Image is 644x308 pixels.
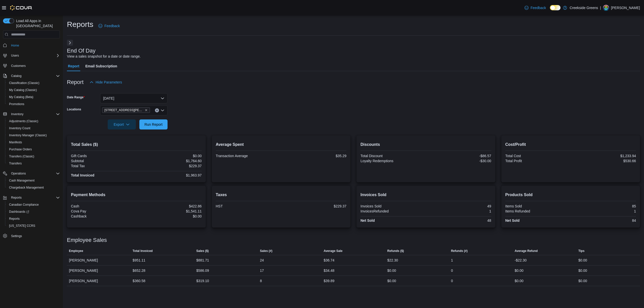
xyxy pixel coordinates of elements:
a: Purchase Orders [7,146,34,152]
strong: Total Invoiced [71,173,94,177]
button: Open list of options [160,108,165,112]
span: Users [11,54,19,58]
div: 1 [572,209,636,213]
button: Users [1,52,62,59]
span: Employee [69,249,83,253]
button: Catalog [1,72,62,79]
h3: Employee Sales [67,237,107,243]
div: Cashback [71,214,135,218]
div: $0.00 [578,268,587,274]
span: Sales (#) [260,249,272,253]
span: Cash Management [9,179,34,183]
span: Tips [578,249,584,253]
span: [US_STATE] CCRS [9,224,35,228]
div: View a sales snapshot for a date or date range. [67,54,141,59]
button: Operations [1,170,62,177]
button: Customers [1,62,62,69]
a: Customers [9,63,28,69]
button: Catalog [9,73,23,79]
a: Dashboards [5,208,62,215]
a: Feedback [96,21,122,31]
div: $0.00 [387,268,396,274]
span: 19 Reuben Crescent [102,107,150,113]
span: Canadian Compliance [9,203,39,207]
span: Feedback [531,5,546,10]
span: My Catalog (Classic) [9,88,37,92]
button: Inventory [9,111,25,117]
button: Adjustments (Classic) [5,118,62,125]
span: Catalog [11,74,21,78]
a: Reports [7,216,22,222]
div: $34.48 [324,268,334,274]
div: $0.00 [137,154,202,158]
a: Classification (Classic) [7,80,42,86]
span: Refunds ($) [387,249,404,253]
a: Inventory Count [7,125,32,131]
div: $229.37 [137,164,202,168]
span: [STREET_ADDRESS][PERSON_NAME] [104,108,144,113]
div: Cova Pay [71,209,135,213]
div: 49 [427,204,491,208]
div: Loyalty Redemptions [360,159,425,163]
div: $951.11 [133,257,145,263]
div: 17 [260,268,264,274]
label: Locations [67,107,81,111]
div: $0.00 [515,278,524,284]
button: Settings [1,232,62,240]
span: Promotions [7,101,60,107]
h2: Payment Methods [71,192,202,198]
span: Inventory Manager (Classic) [7,132,60,138]
span: Reports [9,217,20,221]
a: My Catalog (Classic) [7,87,39,93]
div: Items Sold [505,204,570,208]
a: Transfers [7,160,24,166]
img: Cova [10,5,32,10]
button: Run Report [139,119,168,129]
div: $229.37 [282,204,346,208]
div: 48 [427,218,491,223]
div: -$86.57 [427,154,491,158]
div: -$30.00 [427,159,491,163]
button: Canadian Compliance [5,201,62,208]
span: Customers [11,64,26,68]
span: Transfers (Classic) [7,153,60,159]
div: $530.66 [572,159,636,163]
div: Total Profit [505,159,570,163]
button: Inventory [1,111,62,118]
span: Inventory Manager (Classic) [9,133,47,137]
span: Feedback [104,23,120,28]
div: InvoicesRefunded [360,209,425,213]
strong: Net Sold [360,218,375,223]
div: $1,764.60 [137,159,202,163]
a: Promotions [7,101,26,107]
button: Transfers (Classic) [5,153,62,160]
button: Clear input [155,108,159,112]
span: My Catalog (Beta) [7,94,60,100]
a: Transfers (Classic) [7,153,36,159]
div: [PERSON_NAME] [67,266,131,276]
div: Pat McCaffrey [603,5,609,11]
div: 1 [427,209,491,213]
div: $22.30 [387,257,398,263]
div: 84 [572,218,636,223]
h2: Taxes [216,192,347,198]
div: Items Refunded [505,209,570,213]
div: Total Cost [505,154,570,158]
button: Reports [5,215,62,222]
div: $39.89 [324,278,334,284]
span: Purchase Orders [9,147,32,151]
a: Chargeback Management [7,185,46,191]
span: Settings [9,233,60,239]
span: My Catalog (Classic) [7,87,60,93]
span: Manifests [7,139,60,145]
a: Inventory Manager (Classic) [7,132,49,138]
span: Load All Apps in [GEOGRAPHIC_DATA] [14,18,60,28]
span: Average Refund [515,249,538,253]
button: Operations [9,170,28,177]
button: Remove 19 Reuben Crescent from selection in this group [145,109,148,112]
div: $35.29 [282,154,346,158]
button: Next [67,40,73,46]
span: Inventory [9,111,60,117]
span: Transfers [9,161,22,165]
div: $1,963.97 [137,173,202,177]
